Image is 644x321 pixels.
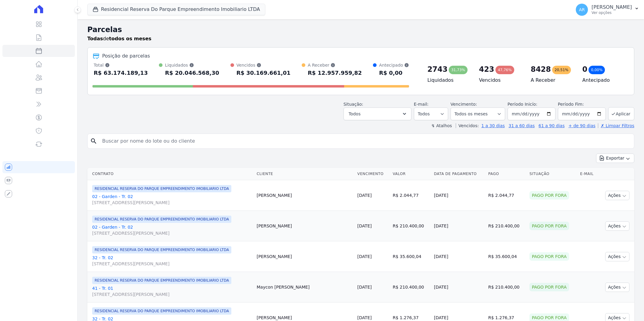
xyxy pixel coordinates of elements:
a: 61 a 90 dias [538,123,565,128]
div: Posição de parcelas [102,52,150,60]
a: 1 a 30 dias [481,123,505,128]
h4: Vencidos [479,77,521,84]
a: 02 - Garden - Tr. 02[STREET_ADDRESS][PERSON_NAME] [92,194,252,206]
span: Todos [349,110,361,117]
button: Ações [605,191,629,200]
button: Ações [605,252,629,261]
div: R$ 0,00 [379,68,409,78]
i: search [90,137,97,145]
span: RESIDENCIAL RESERVA DO PARQUE EMPREENDIMENTO IMOBILIARIO LTDA [92,185,231,192]
p: Ver opções [592,10,632,15]
p: de [87,35,151,42]
a: ✗ Limpar Filtros [598,123,634,128]
a: 32 - Tr. 02[STREET_ADDRESS][PERSON_NAME] [92,255,252,267]
div: 2743 [427,65,448,74]
a: 31 a 60 dias [508,123,535,128]
label: Vencimento: [451,102,477,107]
td: [DATE] [431,211,486,241]
h4: A Receber [531,77,572,84]
td: R$ 2.044,77 [486,180,527,211]
button: AR [PERSON_NAME] Ver opções [571,1,644,18]
div: 47,76% [495,66,514,74]
p: [PERSON_NAME] [592,4,632,10]
a: [DATE] [357,254,372,259]
span: RESIDENCIAL RESERVA DO PARQUE EMPREENDIMENTO IMOBILIARIO LTDA [92,246,231,253]
div: R$ 20.046.568,30 [165,68,219,78]
h2: Parcelas [87,24,634,35]
label: ↯ Atalhos [431,123,452,128]
div: Antecipado [379,62,409,68]
td: R$ 210.400,00 [486,211,527,241]
div: Total [94,62,148,68]
td: [PERSON_NAME] [254,211,355,241]
label: E-mail: [414,102,429,107]
div: 0 [582,65,588,74]
td: R$ 210.400,00 [486,272,527,303]
td: R$ 35.600,04 [390,241,431,272]
div: 31,73% [449,66,468,74]
th: Situação [527,168,578,180]
div: 0,00% [589,66,605,74]
span: RESIDENCIAL RESERVA DO PARQUE EMPREENDIMENTO IMOBILIARIO LTDA [92,277,231,284]
td: R$ 210.400,00 [390,272,431,303]
td: Maycon [PERSON_NAME] [254,272,355,303]
th: E-mail [578,168,599,180]
button: Exportar [596,154,634,163]
strong: Todas [87,36,103,41]
td: [PERSON_NAME] [254,241,355,272]
button: Residencial Reserva Do Parque Empreendimento Imobiliario LTDA [87,4,265,15]
span: RESIDENCIAL RESERVA DO PARQUE EMPREENDIMENTO IMOBILIARIO LTDA [92,307,231,315]
th: Data de Pagamento [431,168,486,180]
td: R$ 35.600,04 [486,241,527,272]
span: [STREET_ADDRESS][PERSON_NAME] [92,261,252,267]
td: [DATE] [431,272,486,303]
div: 423 [479,65,494,74]
div: A Receber [308,62,362,68]
button: Todos [344,108,411,120]
a: [DATE] [357,223,372,228]
th: Cliente [254,168,355,180]
span: [STREET_ADDRESS][PERSON_NAME] [92,200,252,206]
label: Período Inicío: [508,102,537,107]
h4: Liquidados [427,77,469,84]
label: Vencidos: [456,123,479,128]
input: Buscar por nome do lote ou do cliente [99,135,632,147]
button: Aplicar [608,107,634,120]
th: Pago [486,168,527,180]
div: 8428 [531,65,551,74]
a: + de 90 dias [569,123,595,128]
td: R$ 210.400,00 [390,211,431,241]
div: R$ 12.957.959,82 [308,68,362,78]
div: Pago por fora [529,252,569,261]
div: R$ 30.169.661,01 [236,68,290,78]
div: Liquidados [165,62,219,68]
div: Pago por fora [529,222,569,230]
div: Pago por fora [529,191,569,200]
td: [PERSON_NAME] [254,180,355,211]
a: 02 - Garden - Tr. 02[STREET_ADDRESS][PERSON_NAME] [92,224,252,236]
div: Vencidos [236,62,290,68]
div: R$ 63.174.189,13 [94,68,148,78]
a: 41 - Tr. 01[STREET_ADDRESS][PERSON_NAME] [92,285,252,297]
button: Ações [605,283,629,292]
span: [STREET_ADDRESS][PERSON_NAME] [92,230,252,236]
div: Pago por fora [529,283,569,291]
h4: Antecipado [582,77,624,84]
label: Período Fim: [558,101,606,108]
strong: todos os meses [109,36,152,41]
a: [DATE] [357,285,372,290]
span: AR [579,8,585,12]
div: 20,51% [552,66,571,74]
button: Ações [605,221,629,231]
a: [DATE] [357,315,372,320]
td: [DATE] [431,241,486,272]
td: [DATE] [431,180,486,211]
span: [STREET_ADDRESS][PERSON_NAME] [92,291,252,297]
th: Contrato [87,168,254,180]
span: RESIDENCIAL RESERVA DO PARQUE EMPREENDIMENTO IMOBILIARIO LTDA [92,216,231,223]
label: Situação: [344,102,363,107]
